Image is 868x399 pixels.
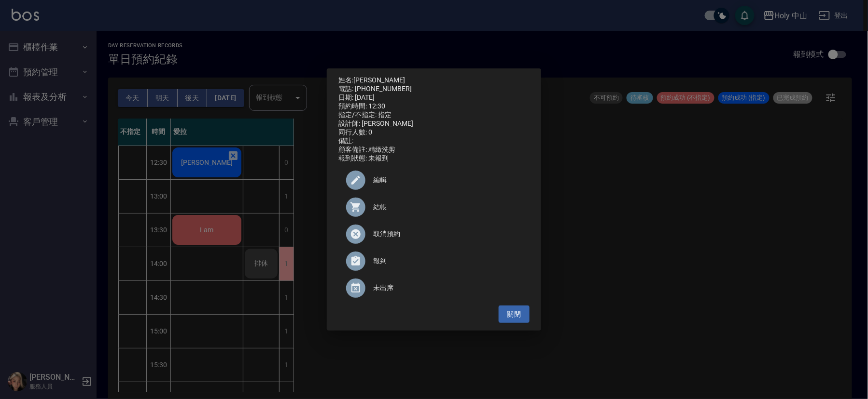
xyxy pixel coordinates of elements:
div: 編輯 [338,167,530,194]
a: [PERSON_NAME] [353,76,405,84]
span: 未出席 [373,283,522,293]
div: 同行人數: 0 [338,128,530,137]
p: 姓名: [338,76,530,85]
div: 顧客備註: 精緻洗剪 [338,146,530,154]
div: 取消預約 [338,221,530,248]
span: 編輯 [373,175,522,185]
div: 報到狀態: 未報到 [338,154,530,163]
span: 結帳 [373,202,522,212]
div: 未出席 [338,275,530,302]
span: 取消預約 [373,229,522,239]
div: 預約時間: 12:30 [338,102,530,111]
div: 設計師: [PERSON_NAME] [338,120,530,128]
div: 指定/不指定: 指定 [338,111,530,120]
a: 結帳 [338,194,530,221]
div: 報到 [338,248,530,275]
div: 備註: [338,137,530,146]
div: 電話: [PHONE_NUMBER] [338,85,530,93]
button: 關閉 [499,306,530,323]
span: 報到 [373,256,522,266]
div: 日期: [DATE] [338,93,530,102]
